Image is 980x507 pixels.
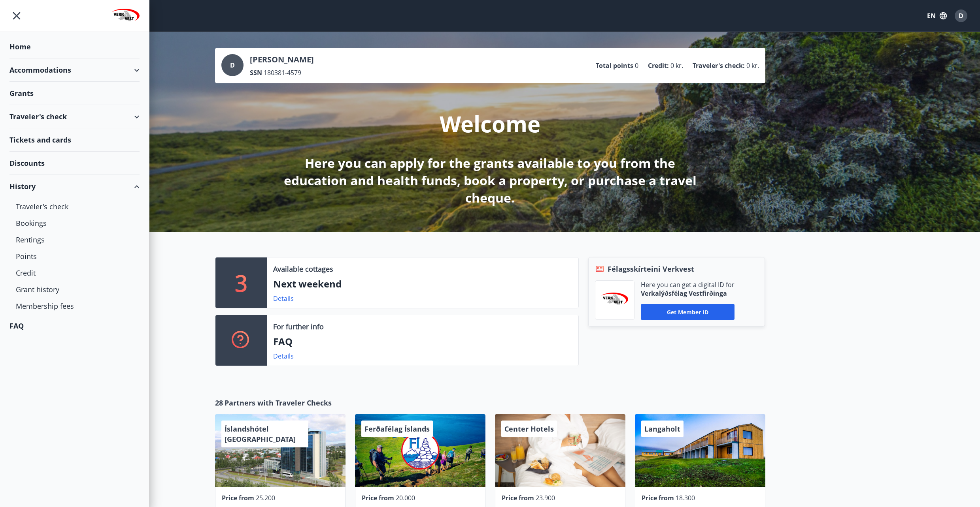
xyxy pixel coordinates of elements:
a: Details [273,352,294,361]
p: Traveler's check : [693,61,745,70]
p: [PERSON_NAME] [250,54,314,65]
p: 3 [235,268,247,298]
span: Langaholt [644,424,680,434]
div: Discounts [9,152,140,175]
span: 0 kr. [670,61,683,70]
span: 23.900 [536,494,555,502]
span: 20.000 [396,494,415,502]
div: Tickets and cards [9,128,140,152]
div: Membership fees [16,298,133,314]
div: Home [9,35,140,58]
p: Welcome [440,109,540,139]
div: Accommodations [9,58,140,82]
div: FAQ [9,314,140,337]
p: Total points [596,61,633,70]
div: Traveler's check [9,105,140,128]
div: Grants [9,82,140,105]
p: FAQ [273,335,572,348]
p: Credit : [648,61,669,70]
span: 28 [215,398,223,408]
button: EN [924,9,950,23]
div: Traveler's check [16,198,133,215]
div: Credit [16,265,133,281]
div: History [9,175,140,198]
p: SSN [250,68,262,77]
p: Available cottages [273,264,333,274]
div: Points [16,248,133,265]
span: D [230,61,235,69]
span: 25.200 [256,494,275,502]
button: menu [9,9,24,23]
span: 0 [635,61,638,70]
span: Félagsskírteini Verkvest [608,264,694,274]
p: Verkalýðsfélag Vestfirðinga [641,289,735,298]
span: D [959,11,963,20]
div: Bookings [16,215,133,231]
img: union_logo [112,9,140,24]
a: Details [273,294,294,303]
span: Price from [362,494,394,502]
p: Next weekend [273,277,572,291]
span: 0 kr. [746,61,759,70]
span: 18.300 [676,494,695,502]
button: D [952,6,971,25]
div: Grant history [16,281,133,298]
span: Price from [222,494,254,502]
p: For further info [273,321,324,332]
button: Get member ID [641,304,735,320]
span: Price from [642,494,674,502]
p: Here you can get a digital ID for [641,280,735,289]
span: Íslandshótel [GEOGRAPHIC_DATA] [225,424,296,444]
p: Here you can apply for the grants available to you from the education and health funds, book a pr... [281,154,699,207]
div: Rentings [16,231,133,248]
span: Center Hotels [504,424,554,434]
span: Price from [502,494,534,502]
img: jihgzMk4dcgjRAW2aMgpbAqQEG7LZi0j9dOLAUvz.png [601,293,628,308]
span: Partners with Traveler Checks [225,398,332,408]
span: 180381-4579 [264,68,301,77]
span: Ferðafélag Íslands [364,424,430,434]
